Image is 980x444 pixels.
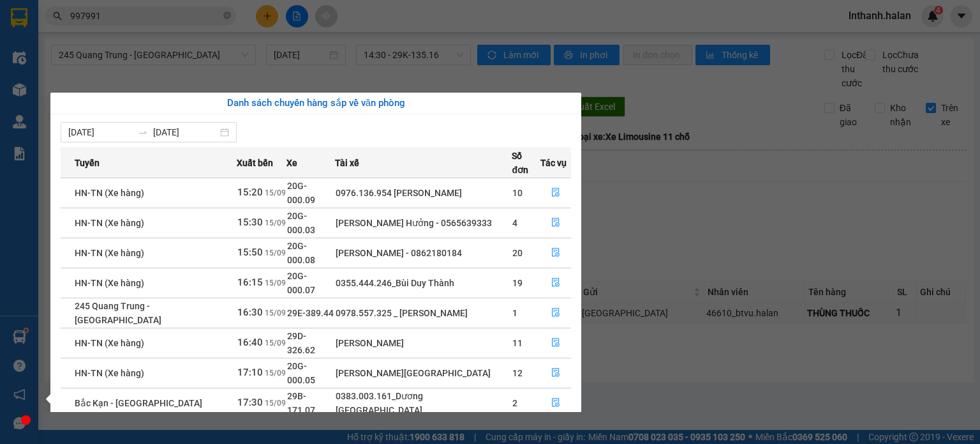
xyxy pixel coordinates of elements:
button: file-done [541,273,570,293]
span: Số đơn [512,149,540,177]
span: file-done [551,188,560,198]
span: 11 [512,338,523,348]
span: 20G-000.07 [287,271,315,295]
span: Tuyến [75,156,100,170]
span: 29D-326.62 [287,331,315,355]
span: 15/09 [265,218,286,227]
div: [PERSON_NAME][GEOGRAPHIC_DATA] [336,366,511,380]
span: file-done [551,398,560,408]
span: swap-right [138,127,148,137]
span: 2 [512,398,517,408]
span: 15:50 [237,247,263,258]
span: Xuất bến [237,156,273,170]
span: 20 [512,248,523,258]
span: file-done [551,338,560,348]
span: HN-TN (Xe hàng) [75,278,144,288]
span: 29E-389.44 [287,308,334,318]
div: [PERSON_NAME] [336,336,511,350]
button: file-done [541,213,570,233]
div: Danh sách chuyến hàng sắp về văn phòng [61,96,571,111]
span: to [138,127,148,137]
div: [PERSON_NAME] - 0862180184 [336,246,511,260]
span: 19 [512,278,523,288]
span: file-done [551,308,560,318]
button: file-done [541,243,570,263]
button: file-done [541,333,570,353]
div: 0976.136.954 [PERSON_NAME] [336,186,511,200]
span: 17:30 [237,397,263,408]
button: file-done [541,303,570,323]
span: 15:30 [237,217,263,228]
span: 16:15 [237,277,263,288]
span: 10 [512,188,523,198]
span: 16:30 [237,307,263,318]
span: HN-TN (Xe hàng) [75,338,144,348]
span: 1 [512,308,517,318]
span: 12 [512,368,523,378]
span: 15/09 [265,279,286,287]
div: 0978.557.325 _ [PERSON_NAME] [336,306,511,320]
div: [PERSON_NAME] Hưởng - 0565639333 [336,216,511,230]
span: HN-TN (Xe hàng) [75,218,144,228]
span: 15/09 [265,188,286,197]
span: 15/09 [265,249,286,257]
span: file-done [551,218,560,228]
span: file-done [551,278,560,288]
span: Xe [286,156,297,170]
span: 15/09 [265,309,286,318]
span: 16:40 [237,337,263,348]
span: 15:20 [237,187,263,198]
span: HN-TN (Xe hàng) [75,368,144,378]
input: Từ ngày [68,125,133,139]
span: file-done [551,248,560,258]
span: Tài xế [335,156,359,170]
span: Tác vụ [540,156,567,170]
span: HN-TN (Xe hàng) [75,248,144,258]
span: 20G-000.05 [287,361,315,385]
span: 20G-000.09 [287,181,315,205]
span: 4 [512,218,517,228]
button: file-done [541,363,570,383]
span: 20G-000.08 [287,241,315,265]
span: 17:10 [237,367,263,378]
span: HN-TN (Xe hàng) [75,188,144,198]
button: file-done [541,393,570,413]
span: file-done [551,368,560,378]
span: 29B-171.07 [287,391,315,415]
span: 15/09 [265,369,286,378]
button: file-done [541,183,570,203]
span: 15/09 [265,399,286,408]
span: 245 Quang Trung - [GEOGRAPHIC_DATA] [75,301,161,325]
span: 15/09 [265,339,286,348]
input: Đến ngày [153,125,218,139]
div: 0383.003.161_Dương [GEOGRAPHIC_DATA] [336,389,511,417]
span: 20G-000.03 [287,211,315,235]
div: 0355.444.246_Bùi Duy Thành [336,276,511,290]
span: Bắc Kạn - [GEOGRAPHIC_DATA] [75,398,202,408]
